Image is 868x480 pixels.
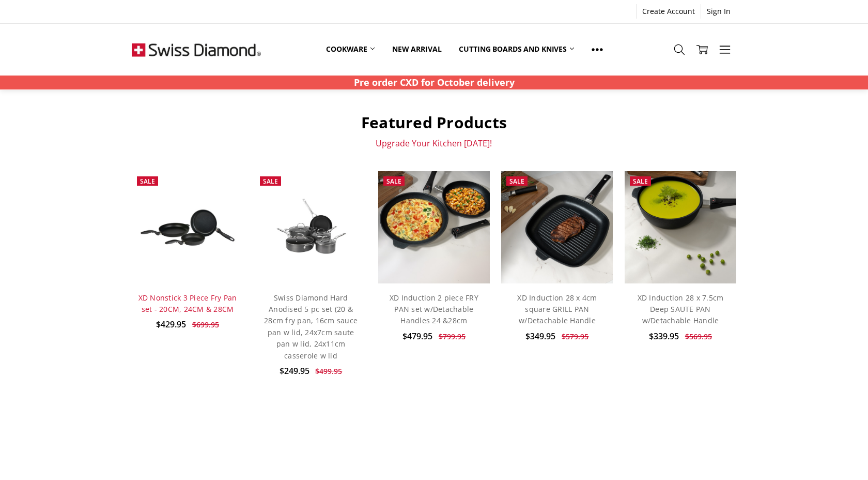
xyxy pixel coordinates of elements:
a: XD Nonstick 3 Piece Fry Pan set - 20CM, 24CM & 28CM [132,171,243,283]
a: Cookware [317,38,383,61]
a: Create Account [637,4,701,19]
img: Free Shipping On Every Order [132,24,261,76]
img: XD Induction 28 x 4cm square GRILL PAN w/Detachable Handle [501,171,613,283]
span: Sale [633,177,648,186]
a: XD Nonstick 3 Piece Fry Pan set - 20CM, 24CM & 28CM [138,293,237,314]
span: $699.95 [192,320,219,329]
a: Swiss Diamond Hard Anodised 5 pc set (20 & 28cm fry pan, 16cm sauce pan w lid, 24x7cm saute pan w... [255,171,366,283]
h2: BEST SELLERS [132,456,736,476]
a: XD Induction 28 x 4cm square GRILL PAN w/Detachable Handle [517,293,597,326]
span: $799.95 [439,332,466,341]
span: Sale [140,177,155,186]
a: XD Induction 2 piece FRY PAN set w/Detachable Handles 24 &28cm [390,293,478,326]
span: $479.95 [402,331,432,342]
span: Sale [509,177,524,186]
span: $569.95 [685,332,712,341]
img: XD Induction 2 piece FRY PAN set w/Detachable Handles 24 &28cm [378,171,490,283]
a: XD Induction 28 x 7.5cm Deep SAUTE PAN w/Detachable Handle [638,293,724,326]
a: Sign In [701,4,736,19]
img: XD Induction 28 x 7.5cm Deep SAUTE PAN w/Detachable Handle [625,171,736,283]
a: Swiss Diamond Hard Anodised 5 pc set (20 & 28cm fry pan, 16cm sauce pan w lid, 24x7cm saute pan w... [264,293,358,361]
span: $249.95 [280,365,309,377]
span: $339.95 [649,331,679,342]
span: $349.95 [525,331,555,342]
h2: Featured Products [132,113,736,132]
span: $429.95 [156,319,186,330]
span: $579.95 [562,332,588,341]
strong: Pre order CXD for October delivery [354,76,515,88]
img: Swiss Diamond Hard Anodised 5 pc set (20 & 28cm fry pan, 16cm sauce pan w lid, 24x7cm saute pan w... [255,190,366,265]
a: Show All [583,38,612,61]
span: $499.95 [315,366,342,376]
a: Cutting boards and knives [450,38,583,61]
span: Sale [263,177,278,186]
span: Sale [386,177,401,186]
img: XD Nonstick 3 Piece Fry Pan set - 20CM, 24CM & 28CM [132,200,243,256]
a: New arrival [383,38,450,61]
p: Upgrade Your Kitchen [DATE]! [132,138,736,148]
